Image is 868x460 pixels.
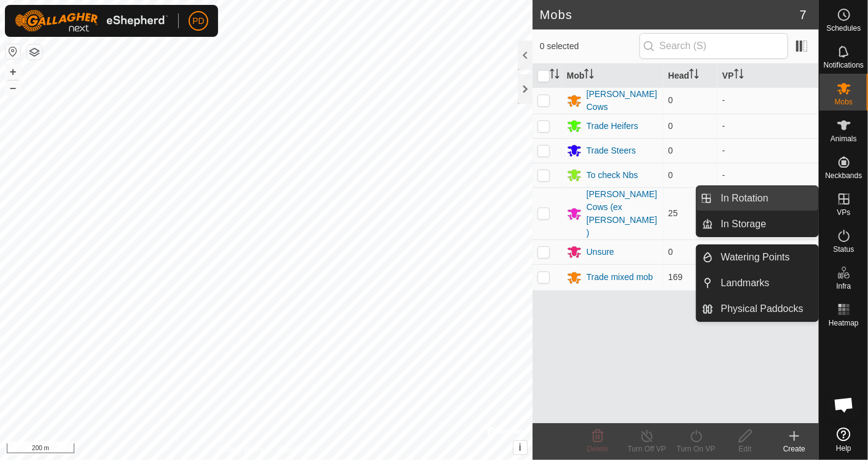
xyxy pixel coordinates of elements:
[668,208,678,218] span: 25
[587,188,659,240] div: [PERSON_NAME] Cows (ex [PERSON_NAME])
[837,209,850,216] span: VPs
[824,61,864,69] span: Notifications
[836,283,851,290] span: Infra
[717,64,819,88] th: VP
[819,423,868,457] a: Help
[717,87,819,114] td: -
[825,172,862,179] span: Neckbands
[192,15,204,28] span: PD
[721,217,767,232] span: In Storage
[587,445,609,453] span: Delete
[6,64,20,79] button: +
[697,297,818,321] li: Physical Paddocks
[697,212,818,236] li: In Storage
[587,246,614,259] div: Unsure
[697,186,818,211] li: In Rotation
[835,98,853,106] span: Mobs
[27,45,42,60] button: Map Layers
[668,95,673,105] span: 0
[587,144,636,157] div: Trade Steers
[217,444,264,455] a: Privacy Policy
[770,443,819,454] div: Create
[518,442,521,453] span: i
[668,121,673,131] span: 0
[714,186,819,211] a: In Rotation
[714,212,819,236] a: In Storage
[717,240,819,264] td: -
[6,44,20,59] button: Reset Map
[829,319,859,327] span: Heatmap
[15,10,168,32] img: Gallagher Logo
[6,80,20,95] button: –
[836,445,851,452] span: Help
[587,169,638,182] div: To check Nbs
[721,302,803,316] span: Physical Paddocks
[671,443,721,454] div: Turn On VP
[622,443,671,454] div: Turn Off VP
[668,170,673,180] span: 0
[800,6,807,24] span: 7
[714,271,819,295] a: Landmarks
[663,64,717,88] th: Head
[584,71,594,80] p-sorticon: Activate to sort
[833,246,854,253] span: Status
[587,271,653,284] div: Trade mixed mob
[826,386,862,423] div: Open chat
[540,7,800,22] h2: Mobs
[278,444,315,455] a: Contact Us
[717,163,819,187] td: -
[689,71,699,80] p-sorticon: Activate to sort
[668,247,673,257] span: 0
[734,71,744,80] p-sorticon: Activate to sort
[587,88,659,114] div: [PERSON_NAME] Cows
[717,138,819,163] td: -
[550,71,560,80] p-sorticon: Activate to sort
[721,191,768,206] span: In Rotation
[514,441,527,454] button: i
[668,146,673,155] span: 0
[668,272,682,282] span: 169
[697,245,818,270] li: Watering Points
[721,276,770,290] span: Landmarks
[721,443,770,454] div: Edit
[717,114,819,138] td: -
[587,120,638,133] div: Trade Heifers
[831,135,857,142] span: Animals
[714,245,819,270] a: Watering Points
[540,40,639,53] span: 0 selected
[639,33,788,59] input: Search (S)
[721,250,790,265] span: Watering Points
[562,64,663,88] th: Mob
[714,297,819,321] a: Physical Paddocks
[697,271,818,295] li: Landmarks
[826,25,861,32] span: Schedules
